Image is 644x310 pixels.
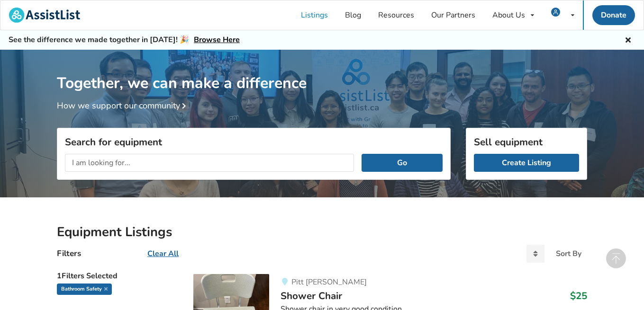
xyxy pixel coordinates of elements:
[147,248,179,259] u: Clear All
[423,0,484,30] a: Our Partners
[57,224,587,240] h2: Equipment Listings
[65,154,354,172] input: I am looking for...
[281,289,342,302] span: Shower Chair
[292,0,336,30] a: Listings
[57,50,587,93] h1: Together, we can make a difference
[57,266,178,283] h5: 1 Filters Selected
[592,5,635,25] a: Donate
[474,154,579,172] a: Create Listing
[362,154,443,172] button: Go
[474,136,579,148] h3: Sell equipment
[336,0,370,30] a: Blog
[370,0,423,30] a: Resources
[492,11,525,19] div: About Us
[291,277,367,287] span: Pitt [PERSON_NAME]
[570,290,587,302] h3: $25
[551,8,560,17] img: user icon
[556,250,581,257] div: Sort By
[57,283,112,295] div: Bathroom Safety
[57,248,81,259] h4: Filters
[57,100,190,111] a: How we support our community
[9,8,80,23] img: assistlist-logo
[194,35,240,45] a: Browse Here
[65,136,443,148] h3: Search for equipment
[9,35,240,45] h5: See the difference we made together in [DATE]! 🎉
